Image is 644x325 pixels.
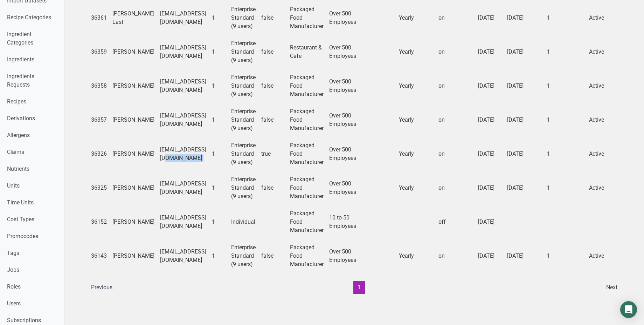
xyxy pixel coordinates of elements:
[209,69,228,103] td: 1
[544,35,586,69] td: 1
[157,171,209,205] td: [EMAIL_ADDRESS][DOMAIN_NAME]
[475,171,504,205] td: [DATE]
[209,103,228,137] td: 1
[157,137,209,171] td: [EMAIL_ADDRESS][DOMAIN_NAME]
[157,205,209,239] td: [EMAIL_ADDRESS][DOMAIN_NAME]
[326,137,359,171] td: Over 500 Employees
[287,1,326,35] td: Packaged Food Manufacturer
[475,69,504,103] td: [DATE]
[544,69,586,103] td: 1
[258,239,287,273] td: false
[436,1,475,35] td: on
[228,171,258,205] td: Enterprise Standard (9 users)
[326,1,359,35] td: Over 500 Employees
[209,1,228,35] td: 1
[396,137,436,171] td: Yearly
[110,171,157,205] td: [PERSON_NAME]
[287,69,326,103] td: Packaged Food Manufacturer
[110,239,157,273] td: [PERSON_NAME]
[110,137,157,171] td: [PERSON_NAME]
[110,103,157,137] td: [PERSON_NAME]
[157,239,209,273] td: [EMAIL_ADDRESS][DOMAIN_NAME]
[287,171,326,205] td: Packaged Food Manufacturer
[353,281,365,294] button: 1
[475,1,504,35] td: [DATE]
[88,171,110,205] td: 36325
[228,137,258,171] td: Enterprise Standard (9 users)
[475,137,504,171] td: [DATE]
[287,205,326,239] td: Packaged Food Manufacturer
[88,205,110,239] td: 36152
[88,137,110,171] td: 36326
[88,69,110,103] td: 36358
[544,239,586,273] td: 1
[396,171,436,205] td: Yearly
[209,137,228,171] td: 1
[436,69,475,103] td: on
[436,103,475,137] td: on
[228,103,258,137] td: Enterprise Standard (9 users)
[228,205,258,239] td: Individual
[436,137,475,171] td: on
[396,1,436,35] td: Yearly
[110,69,157,103] td: [PERSON_NAME]
[228,69,258,103] td: Enterprise Standard (9 users)
[110,35,157,69] td: [PERSON_NAME]
[475,35,504,69] td: [DATE]
[544,1,586,35] td: 1
[475,205,504,239] td: [DATE]
[544,103,586,137] td: 1
[157,1,209,35] td: [EMAIL_ADDRESS][DOMAIN_NAME]
[287,137,326,171] td: Packaged Food Manufacturer
[586,137,626,171] td: Active
[586,1,626,35] td: Active
[586,239,626,273] td: Active
[436,239,475,273] td: on
[586,35,626,69] td: Active
[88,239,110,273] td: 36143
[326,103,359,137] td: Over 500 Employees
[209,205,228,239] td: 1
[544,171,586,205] td: 1
[326,205,359,239] td: 10 to 50 Employees
[228,1,258,35] td: Enterprise Standard (9 users)
[88,1,110,35] td: 36361
[258,69,287,103] td: false
[209,35,228,69] td: 1
[504,103,544,137] td: [DATE]
[88,103,110,137] td: 36357
[475,103,504,137] td: [DATE]
[475,239,504,273] td: [DATE]
[157,103,209,137] td: [EMAIL_ADDRESS][DOMAIN_NAME]
[287,103,326,137] td: Packaged Food Manufacturer
[504,137,544,171] td: [DATE]
[110,1,157,35] td: [PERSON_NAME] Last
[396,103,436,137] td: Yearly
[396,69,436,103] td: Yearly
[326,69,359,103] td: Over 500 Employees
[287,239,326,273] td: Packaged Food Manufacturer
[396,35,436,69] td: Yearly
[504,239,544,273] td: [DATE]
[326,35,359,69] td: Over 500 Employees
[436,205,475,239] td: off
[436,35,475,69] td: on
[258,1,287,35] td: false
[110,205,157,239] td: [PERSON_NAME]
[326,171,359,205] td: Over 500 Employees
[586,171,626,205] td: Active
[157,69,209,103] td: [EMAIL_ADDRESS][DOMAIN_NAME]
[258,171,287,205] td: false
[209,171,228,205] td: 1
[396,239,436,273] td: Yearly
[504,69,544,103] td: [DATE]
[258,35,287,69] td: false
[504,35,544,69] td: [DATE]
[209,239,228,273] td: 1
[586,69,626,103] td: Active
[258,137,287,171] td: true
[326,239,359,273] td: Over 500 Employees
[586,103,626,137] td: Active
[88,35,110,69] td: 36359
[88,281,620,294] div: Page navigation example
